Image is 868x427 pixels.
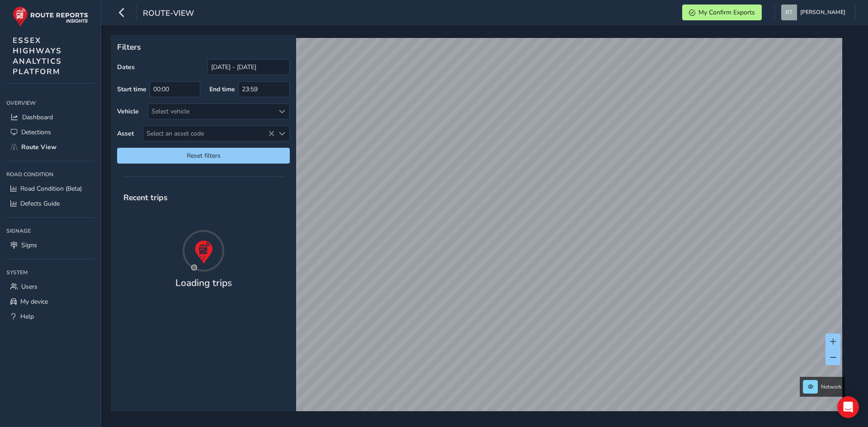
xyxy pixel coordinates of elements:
[800,5,845,20] span: [PERSON_NAME]
[117,107,139,116] label: Vehicle
[781,5,797,20] img: diamond-layout
[781,5,849,20] button: [PERSON_NAME]
[21,241,37,249] span: Signs
[6,181,94,196] a: Road Condition (Beta)
[124,151,283,160] span: Reset filters
[117,129,134,138] label: Asset
[682,5,762,20] button: My Confirm Exports
[143,126,274,141] span: Select an asset code
[6,110,94,125] a: Dashboard
[20,184,82,193] span: Road Condition (Beta)
[6,279,94,294] a: Users
[13,6,88,27] img: rr logo
[209,85,235,94] label: End time
[6,309,94,324] a: Help
[698,8,755,17] span: My Confirm Exports
[21,143,57,151] span: Route View
[175,277,232,289] h4: Loading trips
[6,238,94,253] a: Signs
[6,125,94,140] a: Detections
[22,113,53,122] span: Dashboard
[837,396,859,418] div: Open Intercom Messenger
[117,41,290,53] p: Filters
[274,126,289,141] div: Select an asset code
[117,63,135,71] label: Dates
[13,35,62,77] span: ESSEX HIGHWAYS ANALYTICS PLATFORM
[6,140,94,155] a: Route View
[20,312,34,321] span: Help
[20,297,48,306] span: My device
[117,186,174,209] span: Recent trips
[6,266,94,279] div: System
[6,168,94,181] div: Road Condition
[143,8,194,20] span: route-view
[21,282,38,291] span: Users
[117,148,290,164] button: Reset filters
[6,96,94,110] div: Overview
[6,224,94,238] div: Signage
[117,85,146,94] label: Start time
[114,38,842,422] canvas: Map
[6,196,94,211] a: Defects Guide
[21,128,51,136] span: Detections
[20,199,60,208] span: Defects Guide
[148,104,274,119] div: Select vehicle
[821,383,842,390] span: Network
[6,294,94,309] a: My device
